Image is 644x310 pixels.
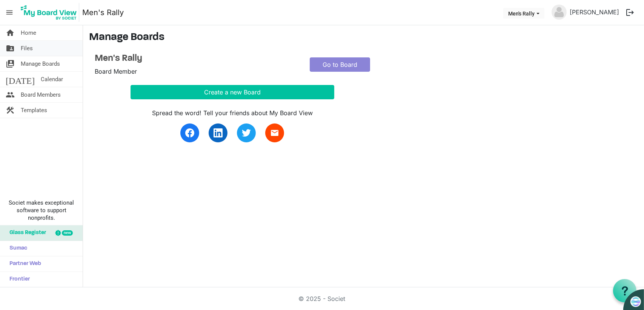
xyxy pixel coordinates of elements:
a: Men's Rally [95,53,298,64]
span: construction [6,103,15,118]
button: Create a new Board [131,85,334,99]
span: home [6,25,15,40]
span: Glass Register [6,225,46,241]
span: Manage Boards [21,56,60,71]
div: Spread the word! Tell your friends about My Board View [131,108,334,117]
img: facebook.svg [185,128,194,137]
div: new [62,230,73,236]
button: Men's Rally dropdownbutton [503,8,544,19]
span: Frontier [6,272,30,287]
a: My Board View Logo [18,3,82,22]
span: email [270,128,279,137]
span: Societ makes exceptional software to support nonprofits. [3,199,79,222]
span: Templates [21,103,47,118]
span: [DATE] [6,72,35,87]
span: Board Members [21,87,61,102]
img: My Board View Logo [18,3,79,22]
span: Sumac [6,241,27,256]
span: folder_shared [6,41,15,56]
a: © 2025 - Societ [299,295,346,302]
a: email [265,123,284,142]
button: logout [622,5,638,20]
span: Calendar [41,72,63,87]
span: menu [2,5,17,20]
a: Men's Rally [82,5,124,20]
span: Board Member [95,68,137,75]
span: Files [21,41,33,56]
span: people [6,87,15,102]
img: linkedin.svg [214,128,223,137]
img: no-profile-picture.svg [552,5,567,20]
h3: Manage Boards [89,31,638,44]
span: Home [21,25,36,40]
a: Go to Board [310,57,370,72]
a: [PERSON_NAME] [567,5,622,20]
span: Partner Web [6,256,41,271]
img: twitter.svg [242,128,251,137]
span: switch_account [6,56,15,71]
